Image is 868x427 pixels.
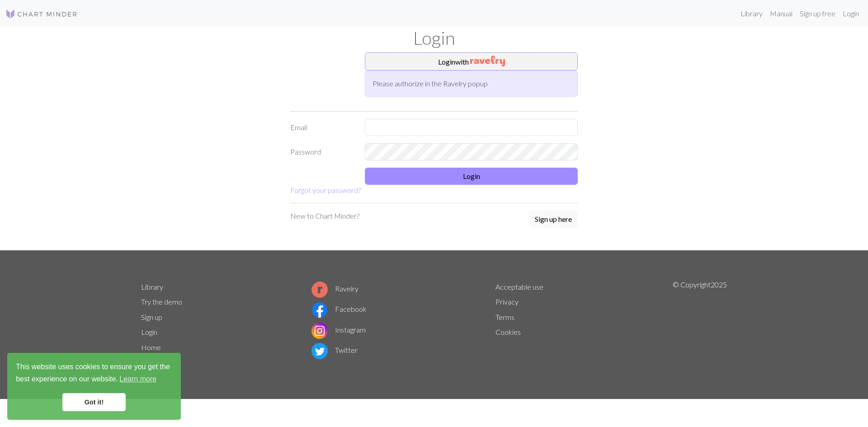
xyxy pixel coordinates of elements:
a: Manual [766,5,796,23]
a: Library [141,282,163,291]
label: Email [285,119,359,136]
div: cookieconsent [7,353,181,420]
p: © Copyright 2025 [673,279,727,371]
p: New to Chart Minder? [290,211,359,221]
label: Password [285,143,359,160]
a: Home [141,343,161,352]
img: Instagram logo [311,323,328,339]
a: Sign up [141,313,162,321]
a: Instagram [311,325,366,334]
h1: Login [136,27,732,49]
img: Ravelry logo [311,282,328,298]
a: Try the demo [141,297,182,306]
a: Facebook [311,305,367,313]
a: learn more about cookies [118,372,158,386]
a: Login [839,5,863,23]
span: This website uses cookies to ensure you get the best experience on our website. [16,361,172,386]
a: Cookies [495,328,521,336]
a: Privacy [495,297,519,306]
a: Terms [495,313,514,321]
button: Sign up here [529,211,578,228]
a: Forgot your password? [290,186,361,194]
img: Facebook logo [311,302,328,318]
a: Sign up here [529,211,578,229]
a: dismiss cookie message [62,393,126,411]
img: Ravelry [470,56,505,66]
a: Sign up free [796,5,839,23]
div: Please authorize in the Ravelry popup [365,70,578,97]
img: Twitter logo [311,343,328,359]
a: Login [141,328,157,336]
a: Library [737,5,766,23]
img: Logo [5,9,78,19]
a: Ravelry [311,284,359,293]
a: Twitter [311,346,358,354]
button: Login [365,168,578,185]
button: Loginwith [365,52,578,70]
a: Acceptable use [495,282,543,291]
